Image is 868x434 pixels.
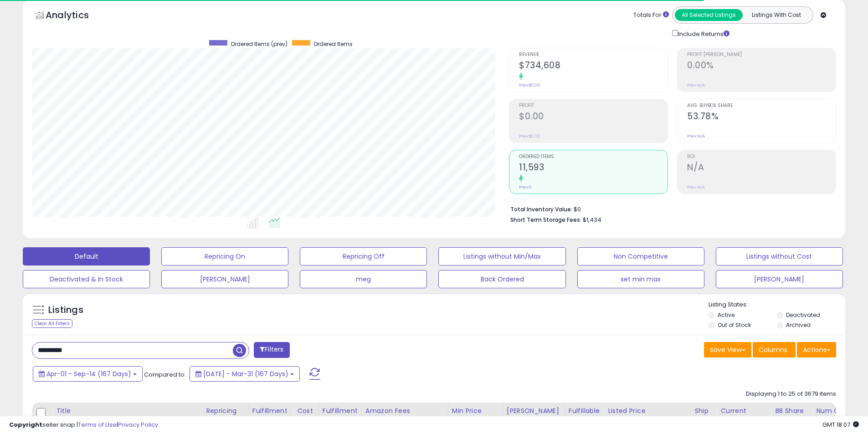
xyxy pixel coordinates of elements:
div: Title [56,406,198,416]
span: ROI [687,154,836,159]
p: Listing States: [709,301,845,309]
button: Deactivated & In Stock [23,270,150,288]
button: [PERSON_NAME] [716,270,843,288]
div: Clear All Filters [32,319,72,328]
div: Listed Price [608,406,687,416]
span: Apr-01 - Sep-14 (167 Days) [46,369,131,378]
h2: N/A [687,162,836,174]
span: Revenue [519,52,668,57]
a: Privacy Policy [118,420,158,429]
label: Deactivated [786,311,820,319]
a: Terms of Use [78,420,117,429]
button: Save View [704,342,751,357]
small: Prev: N/A [687,133,705,139]
small: Prev: $0.00 [519,82,540,88]
span: Profit [PERSON_NAME] [687,52,836,57]
div: Fulfillable Quantity [569,406,600,425]
button: [PERSON_NAME] [161,270,288,288]
button: meg [300,270,427,288]
div: Repricing [206,406,245,416]
span: $1,434 [583,215,601,224]
span: Profit [519,103,668,108]
h2: $734,608 [519,60,668,72]
div: Ship Price [694,406,713,425]
b: Total Inventory Value: [510,205,572,213]
h2: 11,593 [519,162,668,174]
li: $0 [510,203,829,214]
div: [PERSON_NAME] [507,406,561,416]
h5: Listings [48,304,83,317]
button: Apr-01 - Sep-14 (167 Days) [33,366,143,382]
div: Current Buybox Price [720,406,767,425]
label: Archived [786,321,811,329]
span: [DATE] - Mar-31 (167 Days) [203,369,288,378]
h5: Analytics [46,9,107,24]
button: [DATE] - Mar-31 (167 Days) [190,366,300,382]
button: Columns [753,342,796,357]
small: Prev: N/A [687,184,705,190]
label: Active [718,311,734,319]
div: Fulfillment Cost [323,406,358,425]
button: Repricing On [161,247,288,266]
span: Avg. Buybox Share [687,103,836,108]
div: Min Price [452,406,499,416]
span: Ordered Items [519,154,668,159]
div: Amazon Fees [365,406,444,416]
div: Displaying 1 to 25 of 3679 items [746,390,836,398]
button: Back Ordered [438,270,565,288]
div: Fulfillment [252,406,289,416]
strong: Copyright [9,420,42,429]
button: Repricing Off [300,247,427,266]
button: Actions [797,342,836,357]
span: Ordered Items [313,40,353,48]
span: Compared to: [144,370,186,379]
div: BB Share 24h. [775,406,808,425]
h2: 0.00% [687,60,836,72]
small: Prev: 0 [519,184,532,190]
div: Include Returns [665,28,740,39]
button: Listings With Cost [742,9,810,21]
button: Listings without Cost [716,247,843,266]
span: 2025-09-15 18:07 GMT [822,420,859,429]
button: Non Competitive [577,247,704,266]
button: All Selected Listings [675,9,743,21]
b: Short Term Storage Fees: [510,216,581,224]
button: Filters [254,342,289,358]
span: Columns [759,345,787,354]
small: Prev: $0.00 [519,133,540,139]
h2: $0.00 [519,111,668,123]
h2: 53.78% [687,111,836,123]
small: Prev: N/A [687,82,705,88]
div: Num of Comp. [816,406,849,425]
label: Out of Stock [718,321,751,329]
button: Listings without Min/Max [438,247,565,266]
div: seller snap | | [9,421,158,429]
button: Default [23,247,150,266]
div: Cost [297,406,315,416]
div: Totals For [633,11,669,20]
span: Ordered Items (prev) [231,40,288,48]
button: set min max [577,270,704,288]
